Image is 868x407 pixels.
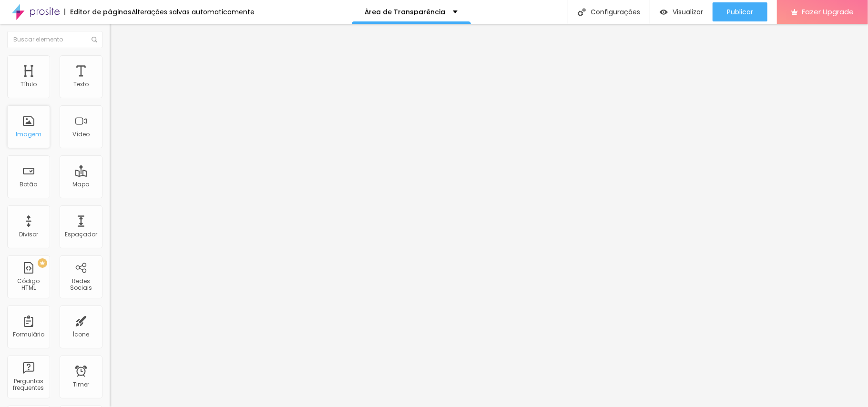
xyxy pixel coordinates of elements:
span: Fazer Upgrade [802,8,854,16]
img: Icone [92,37,97,42]
span: Publicar [727,8,753,16]
button: Visualizar [650,2,713,21]
div: Divisor [19,231,38,238]
div: Alterações salvas automaticamente [132,9,255,15]
div: Botão [20,181,38,188]
p: Área de Transparência [365,9,446,15]
img: Icone [578,8,586,16]
div: Redes Sociais [62,278,100,292]
div: Imagem [16,131,41,138]
input: Buscar elemento [7,31,102,48]
div: Código HTML [10,278,47,292]
div: Vídeo [72,131,90,138]
iframe: Editor [110,24,868,407]
div: Texto [73,81,89,88]
div: Timer [73,381,89,388]
div: Perguntas frequentes [10,378,47,392]
span: Visualizar [673,8,703,16]
div: Mapa [72,181,90,188]
div: Ícone [73,331,90,338]
div: Formulário [13,331,44,338]
img: view-1.svg [660,8,668,16]
div: Espaçador [65,231,97,238]
div: Editor de páginas [64,9,132,15]
button: Publicar [713,2,767,21]
div: Título [20,81,37,88]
